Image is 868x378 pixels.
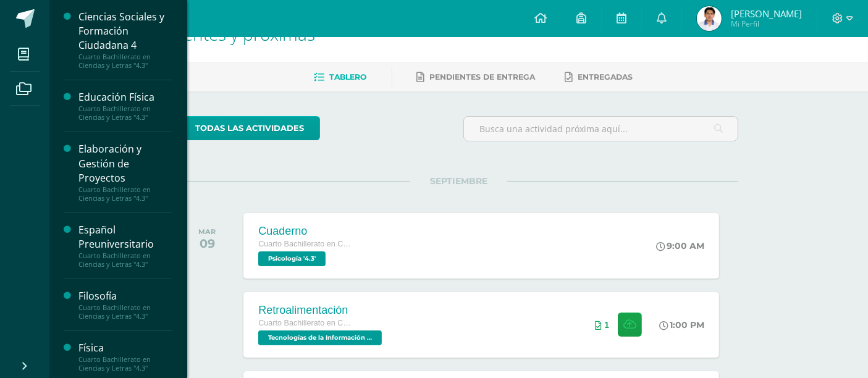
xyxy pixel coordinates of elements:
[78,303,172,321] div: Cuarto Bachillerato en Ciencias y Letras "4.3"
[258,240,351,248] span: Cuarto Bachillerato en Ciencias y Letras
[78,289,172,321] a: FilosofíaCuarto Bachillerato en Ciencias y Letras "4.3"
[565,67,633,87] a: Entregadas
[78,289,172,303] div: Filosofía
[198,236,216,251] div: 09
[78,341,172,355] div: Física
[78,90,172,122] a: Educación FísicaCuarto Bachillerato en Ciencias y Letras "4.3"
[258,304,385,317] div: Retroalimentación
[78,52,172,70] div: Cuarto Bachillerato en Ciencias y Letras "4.3"
[78,10,172,70] a: Ciencias Sociales y Formación Ciudadana 4Cuarto Bachillerato en Ciencias y Letras "4.3"
[78,355,172,372] div: Cuarto Bachillerato en Ciencias y Letras "4.3"
[78,10,172,52] div: Ciencias Sociales y Formación Ciudadana 4
[314,67,367,87] a: Tablero
[78,223,172,269] a: Español PreuniversitarioCuarto Bachillerato en Ciencias y Letras "4.3"
[731,7,802,20] span: [PERSON_NAME]
[78,251,172,269] div: Cuarto Bachillerato en Ciencias y Letras "4.3"
[258,251,326,266] span: Psicología '4.3'
[464,117,738,141] input: Busca una actividad próxima aquí...
[78,341,172,372] a: FísicaCuarto Bachillerato en Ciencias y Letras "4.3"
[578,72,633,82] span: Entregadas
[258,225,351,238] div: Cuaderno
[659,319,704,330] div: 1:00 PM
[595,320,609,330] div: Archivos entregados
[417,67,536,87] a: Pendientes de entrega
[731,19,802,29] span: Mi Perfil
[78,223,172,251] div: Español Preuniversitario
[78,185,172,203] div: Cuarto Bachillerato en Ciencias y Letras "4.3"
[330,72,367,82] span: Tablero
[78,142,172,185] div: Elaboración y Gestión de Proyectos
[604,320,609,330] span: 1
[258,330,382,345] span: Tecnologías de la Información y Comunicación 4 '4.3'
[258,319,351,327] span: Cuarto Bachillerato en Ciencias y Letras
[78,142,172,202] a: Elaboración y Gestión de ProyectosCuarto Bachillerato en Ciencias y Letras "4.3"
[78,90,172,104] div: Educación Física
[179,116,320,140] a: todas las Actividades
[78,104,172,122] div: Cuarto Bachillerato en Ciencias y Letras "4.3"
[697,6,722,31] img: 6da3edac6637ef1d32638d7c5075b5b7.png
[410,175,507,187] span: SEPTIEMBRE
[430,72,536,82] span: Pendientes de entrega
[656,240,704,251] div: 9:00 AM
[198,227,216,236] div: MAR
